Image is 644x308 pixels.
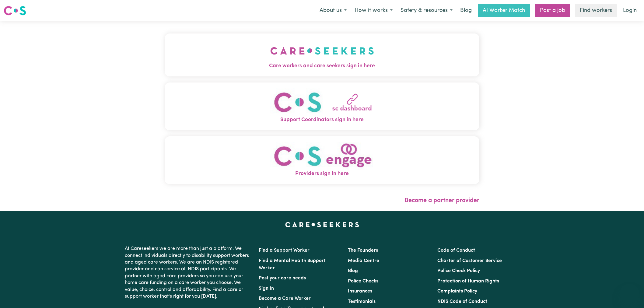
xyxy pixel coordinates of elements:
[351,4,397,17] button: How it works
[316,4,351,17] button: About us
[165,136,479,184] button: Providers sign in here
[620,284,639,303] iframe: Button to launch messaging window
[259,248,310,253] a: Find a Support Worker
[165,33,479,76] button: Care workers and care seekers sign in here
[259,296,311,301] a: Become a Care Worker
[437,248,475,253] a: Code of Conduct
[348,289,372,294] a: Insurances
[397,4,457,17] button: Safety & resources
[437,299,487,304] a: NDIS Code of Conduct
[348,299,376,304] a: Testimonials
[404,198,479,204] a: Become a partner provider
[457,4,475,17] a: Blog
[478,4,530,17] a: AI Worker Match
[437,268,480,273] a: Police Check Policy
[259,276,306,281] a: Post your care needs
[165,82,479,130] button: Support Coordinators sign in here
[348,268,358,273] a: Blog
[165,170,479,178] span: Providers sign in here
[437,258,502,263] a: Charter of Customer Service
[348,258,379,263] a: Media Centre
[575,4,617,17] a: Find workers
[165,62,479,70] span: Care workers and care seekers sign in here
[4,5,26,16] img: Careseekers logo
[619,4,640,17] a: Login
[285,222,359,227] a: Careseekers home page
[125,243,251,302] p: At Careseekers we are more than just a platform. We connect individuals directly to disability su...
[165,116,479,124] span: Support Coordinators sign in here
[259,258,326,271] a: Find a Mental Health Support Worker
[535,4,570,17] a: Post a job
[348,248,378,253] a: The Founders
[437,279,499,284] a: Protection of Human Rights
[348,279,378,284] a: Police Checks
[437,289,477,294] a: Complaints Policy
[4,4,26,18] a: Careseekers logo
[259,286,274,291] a: Sign In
